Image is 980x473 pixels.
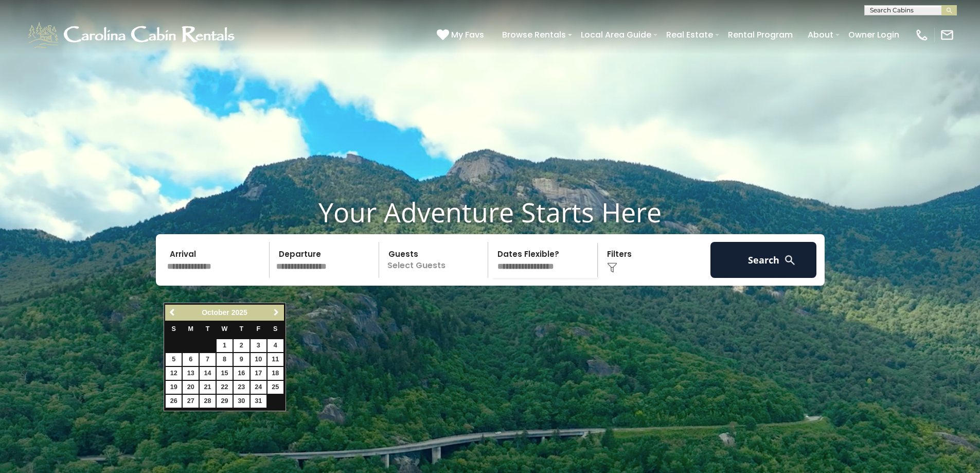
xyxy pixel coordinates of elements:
a: 31 [251,395,266,408]
a: Browse Rentals [497,26,571,44]
a: Rental Program [723,26,798,44]
a: 8 [217,353,233,366]
span: Thursday [240,325,244,332]
a: 17 [251,367,266,380]
button: Search [710,242,817,278]
a: About [803,26,839,44]
a: 9 [234,353,250,366]
a: 15 [217,367,233,380]
a: 24 [251,381,266,394]
span: October [202,308,229,317]
span: Monday [188,325,193,332]
span: Saturday [273,325,277,332]
span: Previous [169,308,177,317]
a: 20 [183,381,199,394]
a: 30 [234,395,250,408]
span: My Favs [451,28,484,41]
a: 18 [268,367,283,380]
a: 13 [183,367,199,380]
a: My Favs [437,28,487,42]
img: mail-regular-white.png [940,28,954,42]
a: 27 [183,395,199,408]
a: 10 [251,353,266,366]
a: 14 [200,367,216,380]
a: Local Area Guide [576,26,656,44]
a: 6 [183,353,199,366]
a: Next [270,306,283,319]
span: Sunday [172,325,176,332]
span: Wednesday [222,325,228,332]
span: 2025 [231,308,247,317]
a: 2 [234,339,250,352]
a: Owner Login [843,26,904,44]
img: White-1-1-2.png [26,20,239,50]
a: 16 [234,367,250,380]
span: Friday [256,325,260,332]
a: 12 [166,367,182,380]
a: 22 [217,381,233,394]
a: 4 [268,339,283,352]
img: search-regular-white.png [783,254,796,267]
img: filter--v1.png [607,262,617,273]
img: phone-regular-white.png [915,28,929,42]
a: 25 [268,381,283,394]
span: Tuesday [206,325,210,332]
a: 29 [217,395,233,408]
a: 5 [166,353,182,366]
a: Real Estate [661,26,718,44]
h1: Your Adventure Starts Here [8,196,972,228]
a: 26 [166,395,182,408]
a: Previous [166,306,179,319]
span: Next [272,308,280,317]
a: 3 [251,339,266,352]
p: Select Guests [382,242,488,278]
a: 23 [234,381,250,394]
a: 21 [200,381,216,394]
a: 1 [217,339,233,352]
a: 11 [268,353,283,366]
a: 28 [200,395,216,408]
a: 19 [166,381,182,394]
a: 7 [200,353,216,366]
